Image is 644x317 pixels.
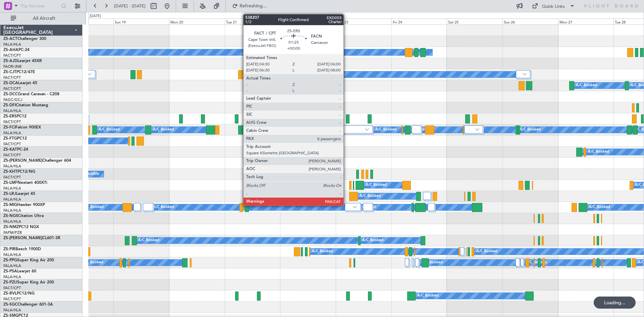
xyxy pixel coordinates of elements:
[3,114,26,118] a: ZS-ERSPC12
[3,70,16,74] span: ZS-CJT
[3,159,42,163] span: ZS-[PERSON_NAME]
[90,13,101,19] div: [DATE]
[3,214,44,218] a: ZS-NGSCitation Ultra
[3,159,71,163] a: ZS-[PERSON_NAME]Challenger 604
[589,202,610,212] div: A/C Booked
[3,258,54,262] a: ZS-PPGSuper King Air 200
[3,137,27,141] a: ZS-FTGPC12
[529,1,578,11] button: Quick Links
[3,48,18,52] span: ZS-AHA
[114,3,146,9] span: [DATE] - [DATE]
[3,203,45,207] a: ZS-MIGHawker 900XP
[3,269,36,273] a: ZS-PSALearjet 60
[280,18,336,24] div: Wed 22
[3,236,60,240] a: ZS-[PERSON_NAME]CL601-3R
[99,125,120,135] div: A/C Booked
[20,1,59,11] input: Trip Number
[3,292,17,296] span: ZS-RVL
[3,181,17,185] span: ZS-LMF
[558,18,614,24] div: Mon 27
[3,269,17,273] span: ZS-PSA
[3,59,17,63] span: ZS-AJD
[3,236,42,240] span: ZS-[PERSON_NAME]
[3,142,21,147] a: FACT/CPT
[3,225,19,229] span: ZS-NMZ
[3,130,21,136] a: FALA/HLA
[3,258,17,262] span: ZS-PPG
[475,128,479,131] img: arrow-gray.svg
[3,280,17,284] span: ZS-PZU
[3,81,18,85] span: ZS-DCA
[366,180,387,190] div: A/C Booked
[3,37,46,41] a: ZS-ACTChallenger 300
[225,18,280,24] div: Tue 21
[3,125,15,129] span: ZS-FCI
[3,252,21,257] a: FALA/HLA
[375,125,396,135] div: A/C Booked
[3,230,22,235] a: FAPM/PZB
[353,206,357,208] img: arrow-gray.svg
[3,153,21,158] a: FACT/CPT
[520,125,541,135] div: A/C Booked
[3,64,21,69] a: FAOR/JNB
[3,125,41,129] a: ZS-FCIFalcon 900EX
[3,59,42,63] a: ZS-AJDLearjet 45XR
[3,303,53,307] a: ZS-SGCChallenger 601-3A
[3,214,18,218] span: ZS-NGS
[3,70,35,74] a: ZS-CJTPC12/47E
[3,48,30,52] a: ZS-AHAPC-24
[3,225,39,229] a: ZS-NMZPC12 NGX
[83,202,104,212] div: A/C Booked
[312,247,333,257] div: A/C Booked
[3,103,16,107] span: ZS-DFI
[3,285,21,290] a: FACT/CPT
[311,69,332,80] div: A/C Booked
[3,197,21,202] a: FALA/HLA
[526,258,547,268] div: A/C Booked
[3,108,21,113] a: FALA/HLA
[588,147,609,157] div: A/C Booked
[502,18,558,24] div: Sun 26
[169,18,225,24] div: Mon 20
[3,303,17,307] span: ZS-SGC
[3,170,17,174] span: ZS-KHT
[3,280,54,284] a: ZS-PZUSuper King Air 200
[3,103,48,107] a: ZS-DFICitation Mustang
[88,73,92,75] img: arrow-gray.svg
[476,247,497,257] div: A/C Booked
[153,125,174,135] div: A/C Booked
[360,191,381,201] div: A/C Booked
[3,297,21,302] a: FACT/CPT
[447,18,502,24] div: Sat 25
[3,86,21,91] a: FACT/CPT
[3,292,35,296] a: ZS-RVLPC12/NG
[391,18,447,24] div: Fri 24
[594,297,636,309] div: Loading...
[3,42,21,47] a: FALA/HLA
[3,175,21,180] a: FACT/CPT
[3,148,28,152] a: ZS-KATPC-24
[3,170,35,174] a: ZS-KHTPC12/NG
[17,16,71,21] span: All Aircraft
[3,37,17,41] span: ZS-ACT
[138,235,159,246] div: A/C Booked
[258,125,279,135] div: A/C Booked
[336,18,391,24] div: Thu 23
[3,247,41,251] a: ZS-PIRBeech 1900D
[3,274,21,279] a: FALA/HLA
[3,308,21,313] a: FALA/HLA
[3,97,22,102] a: FAGC/GCJ
[3,114,17,118] span: ZS-ERS
[3,75,21,80] a: FACT/CPT
[3,203,17,207] span: ZS-MIG
[3,208,21,213] a: FALA/HLA
[3,81,37,85] a: ZS-DCALearjet 45
[82,258,103,268] div: A/C Booked
[3,247,15,251] span: ZS-PIR
[3,119,21,124] a: FACT/CPT
[417,291,438,301] div: A/C Booked
[3,186,21,191] a: FALA/HLA
[412,125,433,135] div: A/C Booked
[523,73,527,75] img: arrow-gray.svg
[229,1,269,11] button: Refreshing...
